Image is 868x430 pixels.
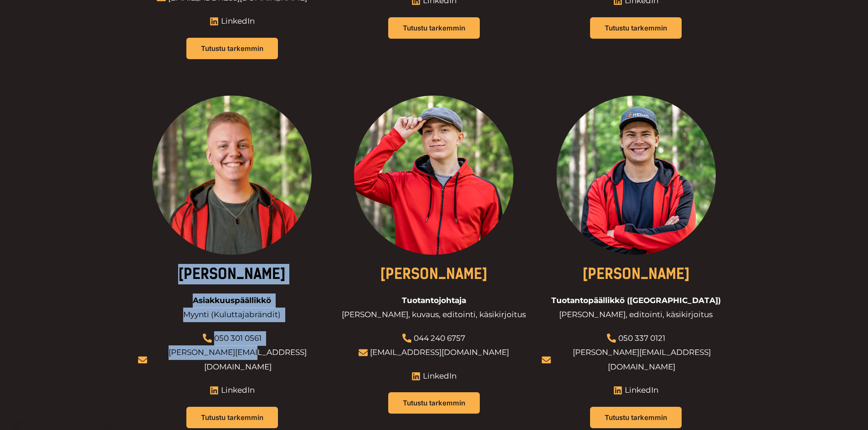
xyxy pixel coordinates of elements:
[551,293,721,308] span: Tuotantopäällikkö ([GEOGRAPHIC_DATA])
[210,383,255,398] a: LinkedIn
[201,45,263,52] span: Tutustu tarkemmin
[605,25,667,31] span: Tutustu tarkemmin
[613,383,658,398] a: LinkedIn
[414,334,465,343] a: 044 240 6757
[183,308,281,322] span: Myynti (Kuluttajabrändit)
[590,17,682,39] a: Tutustu tarkemmin
[380,265,488,283] a: [PERSON_NAME]
[403,25,465,31] span: Tutustu tarkemmin
[421,369,457,384] span: LinkedIn
[388,17,480,39] a: Tutustu tarkemmin
[370,348,509,357] a: [EMAIL_ADDRESS][DOMAIN_NAME]
[582,265,690,283] a: [PERSON_NAME]
[618,334,665,343] a: 050 337 0121
[590,407,682,428] a: Tutustu tarkemmin
[186,38,278,59] a: Tutustu tarkemmin
[219,14,255,29] span: LinkedIn
[214,334,262,343] a: 050 301 0561
[219,383,255,398] span: LinkedIn
[342,308,526,322] span: [PERSON_NAME], kuvaus, editointi, käsikirjoitus
[573,348,711,371] a: [PERSON_NAME][EMAIL_ADDRESS][DOMAIN_NAME]
[559,308,713,322] span: [PERSON_NAME], editointi, käsikirjoitus
[411,369,457,384] a: LinkedIn
[169,348,307,371] a: [PERSON_NAME][EMAIL_ADDRESS][DOMAIN_NAME]
[186,407,278,428] a: Tutustu tarkemmin
[402,293,466,308] span: Tuotantojohtaja
[622,383,658,398] span: LinkedIn
[178,265,286,283] a: [PERSON_NAME]
[388,392,480,414] a: Tutustu tarkemmin
[193,293,271,308] span: Asiakkuuspäällikkö
[210,14,255,29] a: LinkedIn
[403,400,465,406] span: Tutustu tarkemmin
[201,414,263,421] span: Tutustu tarkemmin
[605,414,667,421] span: Tutustu tarkemmin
